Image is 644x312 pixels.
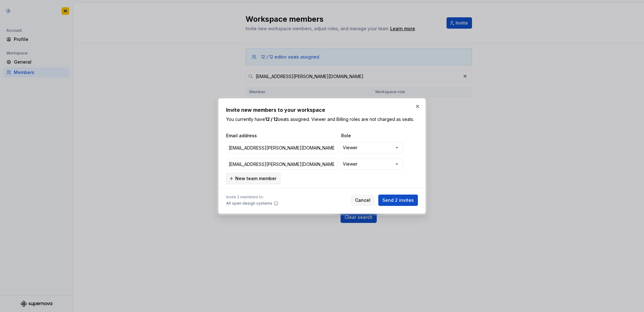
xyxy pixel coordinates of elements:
span: Role [341,133,404,139]
span: New team member [235,175,276,182]
span: Email address [226,133,339,139]
button: Cancel [351,195,375,206]
button: Send 2 invites [378,195,418,206]
span: Send 2 invites [382,197,414,203]
b: 12 / 12 [265,116,278,122]
p: You currently have seats assigned. Viewer and Billing roles are not charged as seats. [226,116,418,122]
span: All open design systems [226,201,272,206]
span: Invite 2 members to: [226,195,279,200]
button: New team member [226,173,280,184]
span: Cancel [355,197,370,203]
h2: Invite new members to your workspace [226,106,418,114]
